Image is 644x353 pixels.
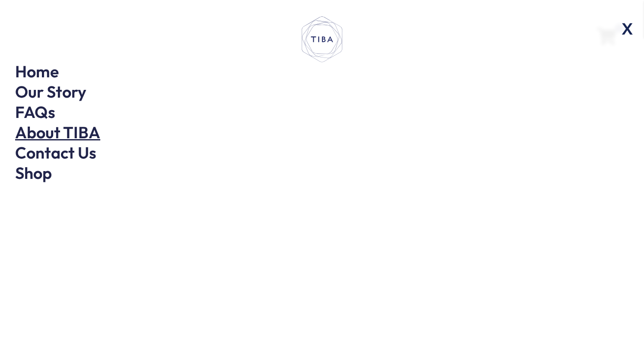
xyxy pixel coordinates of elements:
[15,122,100,143] a: About TIBA
[616,15,639,42] span: X
[15,162,52,183] a: Shop
[15,81,86,102] a: Our Story
[15,102,55,122] a: FAQs
[15,142,96,163] a: Contact Us
[15,61,59,82] a: Home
